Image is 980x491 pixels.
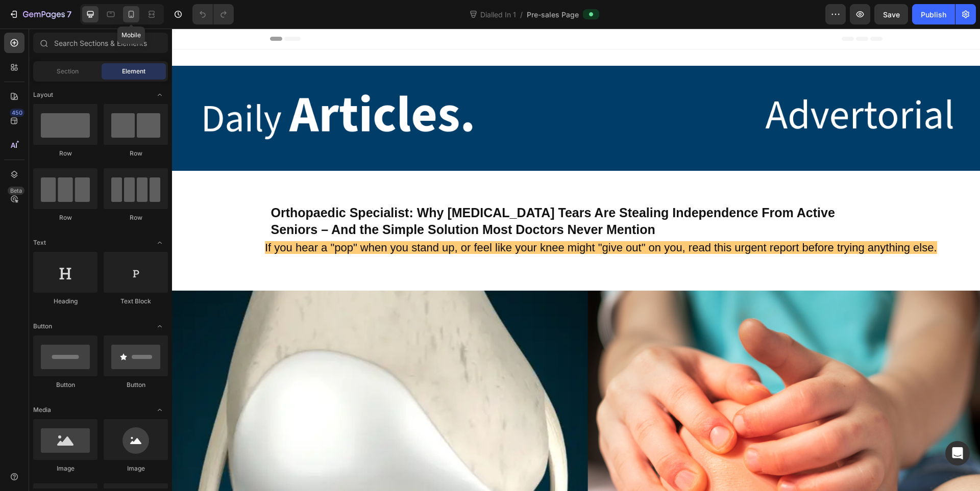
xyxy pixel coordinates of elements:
[912,4,955,24] button: Publish
[122,67,145,76] span: Element
[478,9,518,20] span: Dialled In 1
[33,405,51,415] span: Media
[33,297,97,306] div: Heading
[104,213,168,222] div: Row
[33,90,53,99] span: Layout
[172,29,980,491] iframe: Design area
[33,33,168,53] input: Search Sections & Elements
[10,109,24,117] div: 450
[104,149,168,158] div: Row
[33,322,52,331] span: Button
[921,9,946,20] div: Publish
[192,4,234,24] div: Undo/Redo
[152,318,168,334] span: Toggle open
[883,10,900,19] span: Save
[33,149,97,158] div: Row
[104,380,168,390] div: Button
[104,464,168,473] div: Image
[33,380,97,390] div: Button
[57,67,79,76] span: Section
[152,235,168,251] span: Toggle open
[8,187,24,195] div: Beta
[520,9,523,20] span: /
[33,213,97,222] div: Row
[945,441,970,466] div: Open Intercom Messenger
[152,402,168,418] span: Toggle open
[104,297,168,306] div: Text Block
[33,238,46,247] span: Text
[67,8,71,20] p: 7
[33,464,97,473] div: Image
[527,9,579,20] span: Pre-sales Page
[874,4,908,24] button: Save
[152,87,168,103] span: Toggle open
[4,4,76,24] button: 7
